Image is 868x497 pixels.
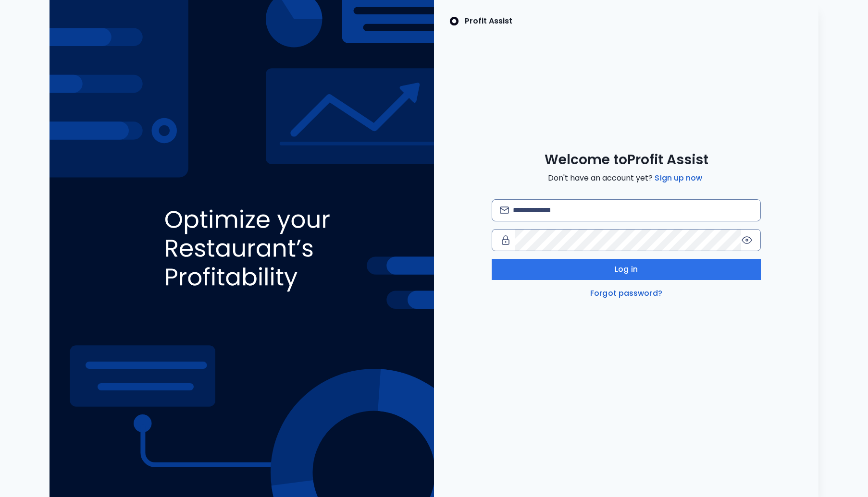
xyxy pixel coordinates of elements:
img: SpotOn Logo [449,15,459,27]
img: email [500,206,509,214]
span: Log in [615,264,638,275]
p: Profit Assist [465,15,512,27]
button: Log in [492,259,761,280]
span: Welcome to Profit Assist [545,151,708,169]
span: Don't have an account yet? [548,172,704,184]
a: Sign up now [653,172,704,184]
a: Forgot password? [588,288,664,299]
